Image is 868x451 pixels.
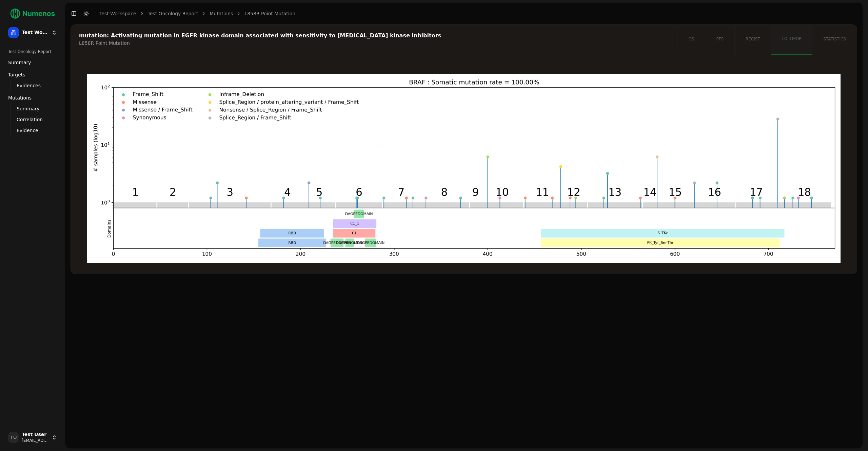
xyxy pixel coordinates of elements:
span: Targets [8,71,25,78]
a: L858R Point Mutation [244,10,295,17]
span: Test Workspace [22,30,49,36]
div: Test Oncology Report [5,46,60,57]
a: Test Workspace [99,10,136,17]
a: Summary [5,57,60,68]
span: Mutations [8,94,32,101]
img: EGFR Mutation Survival Analysis [87,74,841,263]
button: Test Workspace [5,24,60,41]
span: [EMAIL_ADDRESS] [22,438,49,443]
button: TUTest User[EMAIL_ADDRESS] [5,429,60,446]
a: Targets [5,69,60,80]
div: L858R Point Mutation [79,40,667,47]
a: Test Oncology Report [148,10,198,17]
span: Evidences [17,82,41,89]
a: Mutations [5,92,60,103]
a: Mutations [210,10,233,17]
a: Evidence [14,126,52,135]
img: Numenos [5,5,60,22]
span: Summary [8,59,31,66]
a: Summary [14,104,52,113]
span: Summary [17,105,40,112]
span: Test User [22,432,49,438]
span: TU [8,432,19,443]
a: Correlation [14,115,52,124]
nav: breadcrumb [99,10,295,17]
span: Correlation [17,116,43,123]
span: Evidence [17,127,38,134]
a: Evidences [14,81,52,90]
div: mutation: Activating mutation in EGFR kinase domain associated with sensitivity to [MEDICAL_DATA]... [79,33,667,38]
